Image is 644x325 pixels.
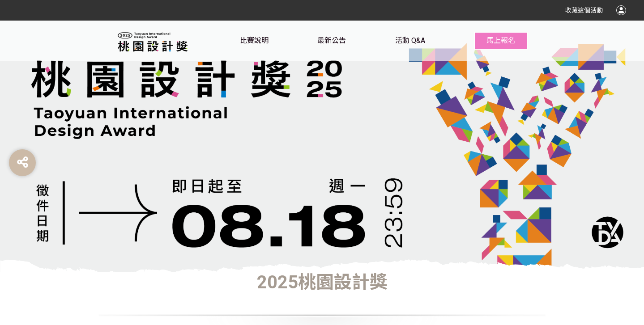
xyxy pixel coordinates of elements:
[486,36,515,45] span: 馬上報名
[317,36,346,45] span: 最新公告
[395,21,425,61] a: 活動 Q&A
[474,32,528,50] button: 馬上報名
[240,21,269,61] a: 比賽說明
[565,7,603,14] span: 收藏這個活動
[116,30,188,52] img: 2025桃園設計獎
[98,272,546,293] h1: 2025桃園設計獎
[317,21,346,61] a: 最新公告
[240,36,269,45] span: 比賽說明
[395,36,425,45] span: 活動 Q&A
